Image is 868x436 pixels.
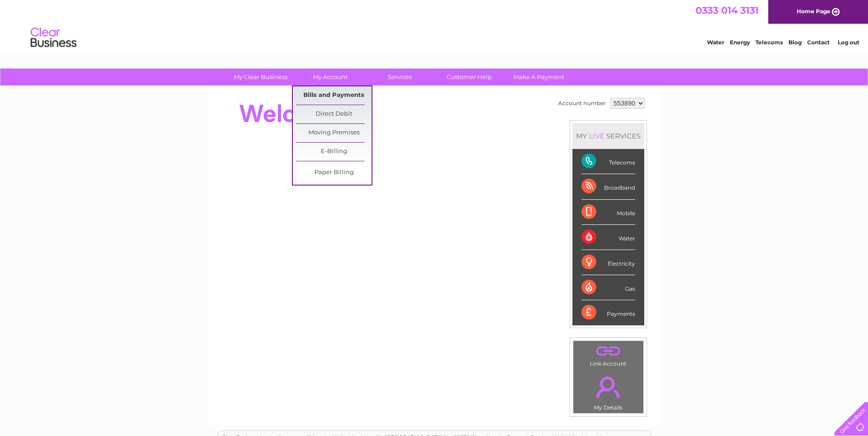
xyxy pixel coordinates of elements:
[218,5,651,44] div: Clear Business is a trading name of Verastar Limited (registered in [GEOGRAPHIC_DATA] No. 3667643...
[292,69,368,85] a: My Account
[572,123,644,149] div: MY SERVICES
[695,5,759,16] a: 0333 014 3131
[556,96,608,111] td: Account number
[576,371,641,403] a: .
[30,24,77,52] img: logo.png
[582,250,635,275] div: Electricity
[582,300,635,325] div: Payments
[576,343,641,359] a: .
[296,86,372,105] a: Bills and Payments
[582,275,635,300] div: Gas
[587,132,606,140] div: LIVE
[431,69,507,85] a: Customer Help
[707,39,724,46] a: Water
[296,124,372,142] a: Moving Premises
[807,39,830,46] a: Contact
[362,69,437,85] a: Services
[755,39,783,46] a: Telecoms
[582,200,635,225] div: Mobile
[730,39,750,46] a: Energy
[296,164,372,182] a: Paper Billing
[582,174,635,199] div: Broadband
[573,340,644,369] td: Link Account
[573,369,644,414] td: My Details
[838,39,859,46] a: Log out
[501,69,577,85] a: Make A Payment
[788,39,802,46] a: Blog
[296,105,372,123] a: Direct Debit
[582,149,635,174] div: Telecoms
[223,69,298,85] a: My Clear Business
[582,225,635,250] div: Water
[296,143,372,161] a: E-Billing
